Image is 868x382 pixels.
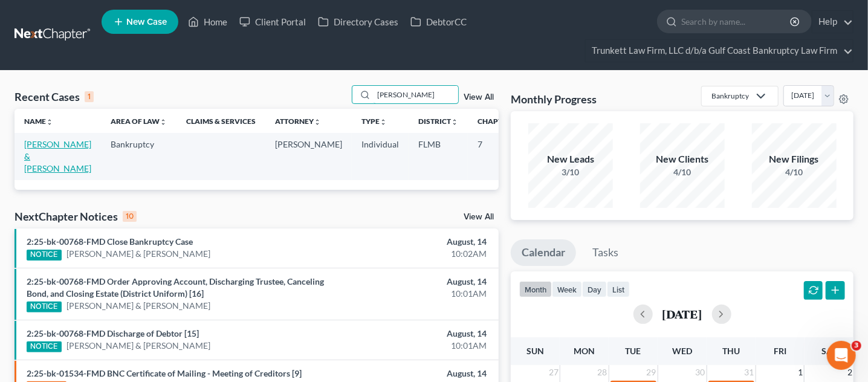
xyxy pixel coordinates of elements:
[574,346,595,356] span: Mon
[511,239,576,266] a: Calendar
[528,152,613,166] div: New Leads
[342,276,487,288] div: August, 14
[123,211,137,222] div: 10
[743,365,756,380] span: 31
[27,236,193,247] a: 2:25-bk-00768-FMD Close Bankruptcy Case
[46,118,53,126] i: unfold_more
[711,91,749,101] div: Bankruptcy
[526,346,544,356] span: Sun
[774,346,786,356] span: Fri
[15,209,137,224] div: NextChapter Notices
[342,328,487,340] div: August, 14
[662,308,702,320] h2: [DATE]
[101,133,177,180] td: Bankruptcy
[126,18,167,27] span: New Case
[160,118,167,126] i: unfold_more
[85,91,94,102] div: 1
[380,118,387,126] i: unfold_more
[361,117,387,126] a: Typeunfold_more
[177,109,265,133] th: Claims & Services
[646,365,658,380] span: 29
[695,365,707,380] span: 30
[451,118,458,126] i: unfold_more
[27,342,62,352] div: NOTICE
[111,117,167,126] a: Area of Lawunfold_more
[852,341,861,351] span: 3
[66,300,210,312] a: [PERSON_NAME] & [PERSON_NAME]
[404,11,473,33] a: DebtorCC
[681,10,792,33] input: Search by name...
[812,11,853,33] a: Help
[314,118,321,126] i: unfold_more
[275,117,321,126] a: Attorneyunfold_more
[182,11,233,33] a: Home
[66,248,210,260] a: [PERSON_NAME] & [PERSON_NAME]
[552,281,582,297] button: week
[352,133,409,180] td: Individual
[66,340,210,352] a: [PERSON_NAME] & [PERSON_NAME]
[752,152,837,166] div: New Filings
[27,250,62,261] div: NOTICE
[342,248,487,260] div: 10:02AM
[342,367,487,380] div: August, 14
[24,139,91,173] a: [PERSON_NAME] & [PERSON_NAME]
[342,340,487,352] div: 10:01AM
[342,288,487,300] div: 10:01AM
[548,365,560,380] span: 27
[827,341,856,370] iframe: Intercom live chat
[27,276,324,299] a: 2:25-bk-00768-FMD Order Approving Account, Discharging Trustee, Canceling Bond, and Closing Estat...
[626,346,641,356] span: Tue
[418,117,458,126] a: Districtunfold_more
[846,365,853,380] span: 2
[27,328,199,338] a: 2:25-bk-00768-FMD Discharge of Debtor [15]
[511,92,597,106] h3: Monthly Progress
[342,236,487,248] div: August, 14
[27,368,302,378] a: 2:25-bk-01534-FMD BNC Certificate of Mailing - Meeting of Creditors [9]
[528,166,613,178] div: 3/10
[24,117,53,126] a: Nameunfold_more
[27,302,62,312] div: NOTICE
[640,152,725,166] div: New Clients
[672,346,692,356] span: Wed
[797,365,804,380] span: 1
[582,281,607,297] button: day
[464,93,494,102] a: View All
[374,86,458,103] input: Search by name...
[409,133,468,180] td: FLMB
[464,213,494,221] a: View All
[586,40,853,62] a: Trunkett Law Firm, LLC d/b/a Gulf Coast Bankruptcy Law Firm
[233,11,312,33] a: Client Portal
[312,11,404,33] a: Directory Cases
[722,346,740,356] span: Thu
[597,365,609,380] span: 28
[265,133,352,180] td: [PERSON_NAME]
[640,166,725,178] div: 4/10
[478,117,519,126] a: Chapterunfold_more
[519,281,552,297] button: month
[581,239,629,266] a: Tasks
[752,166,837,178] div: 4/10
[15,89,94,104] div: Recent Cases
[468,133,528,180] td: 7
[821,346,837,356] span: Sat
[607,281,630,297] button: list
